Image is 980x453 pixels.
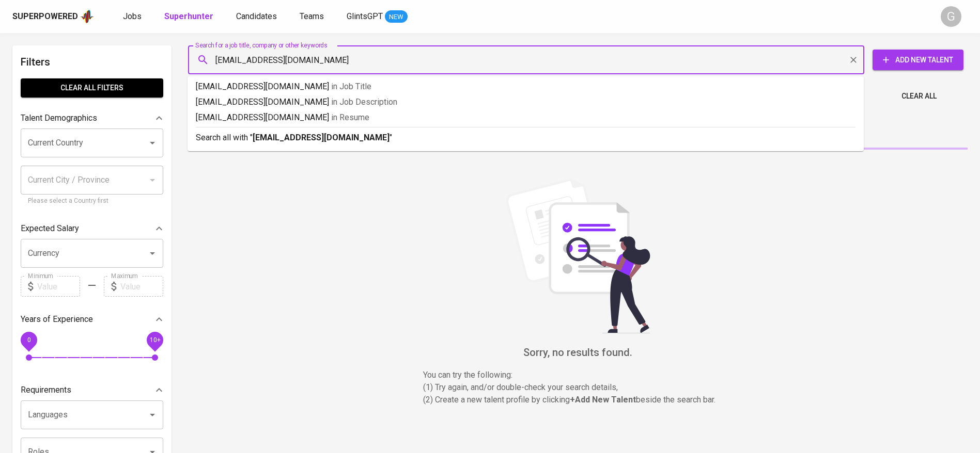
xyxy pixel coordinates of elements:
h6: Sorry, no results found. [188,344,968,361]
span: GlintsGPT [347,11,383,21]
a: Superpoweredapp logo [12,9,94,24]
span: Add New Talent [881,54,955,67]
div: Superpowered [12,11,78,23]
img: file_searching.svg [501,179,656,333]
button: Open [145,136,160,150]
span: 10+ [149,336,160,344]
p: [EMAIL_ADDRESS][DOMAIN_NAME] [196,80,855,93]
img: app logo [80,9,94,24]
span: Teams [300,11,324,21]
p: You can try the following : [423,369,733,381]
p: (2) Create a new talent profile by clicking beside the search bar. [423,394,733,406]
button: Add New Talent [873,50,963,70]
a: Superhunter [164,10,215,23]
input: Value [37,276,80,297]
button: Open [145,246,160,261]
b: [EMAIL_ADDRESS][DOMAIN_NAME] [253,133,390,142]
div: Talent Demographics [21,108,163,128]
span: Clear All [901,90,937,103]
p: [EMAIL_ADDRESS][DOMAIN_NAME] [196,96,855,108]
span: in Job Title [331,82,371,91]
input: Value [120,276,163,297]
button: Clear All [897,87,941,106]
a: GlintsGPT NEW [347,10,408,23]
p: Requirements [21,384,71,396]
p: Talent Demographics [21,112,97,124]
span: in Job Description [331,97,397,107]
button: Clear [846,53,861,67]
span: NEW [385,12,408,22]
div: Expected Salary [21,218,163,239]
h6: Filters [21,54,163,70]
a: Teams [300,10,326,23]
span: in Resume [331,112,369,122]
div: Years of Experience [21,309,163,330]
p: [EMAIL_ADDRESS][DOMAIN_NAME] [196,111,855,124]
p: Expected Salary [21,222,79,235]
b: + Add New Talent [570,395,636,405]
p: Years of Experience [21,313,93,326]
span: 0 [27,336,30,344]
span: Jobs [123,11,142,21]
p: Search all with " " [196,132,855,144]
p: (1) Try again, and/or double-check your search details, [423,381,733,394]
span: Candidates [236,11,277,21]
span: Clear All filters [29,82,155,94]
a: Candidates [236,10,279,23]
div: Requirements [21,380,163,400]
button: Open [145,408,160,422]
b: Superhunter [164,11,213,21]
a: Jobs [123,10,144,23]
p: Please select a Country first [28,196,156,206]
div: G [941,6,961,27]
button: Clear All filters [21,78,163,98]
